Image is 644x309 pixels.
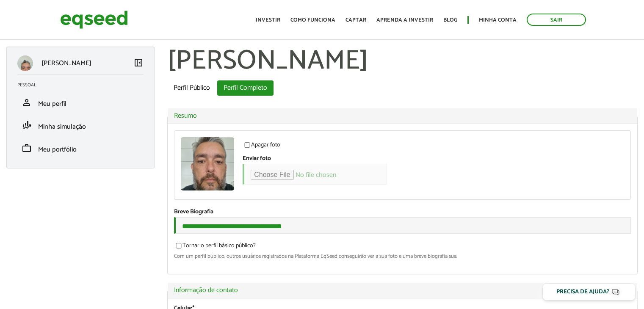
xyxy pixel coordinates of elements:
input: Tornar o perfil básico público? [171,243,186,248]
img: Foto de Fausto Ricardo da Silva Oliveira [181,137,234,190]
a: Minha conta [479,17,517,23]
a: Ver perfil do usuário. [181,137,234,190]
a: Informação de contato [174,287,631,294]
label: Apagar foto [243,142,280,151]
a: Resumo [174,113,631,119]
a: finance_modeMinha simulação [17,120,144,130]
span: Minha simulação [38,121,86,132]
span: person [22,97,32,108]
a: Blog [443,17,457,23]
a: Sair [527,14,586,26]
a: Aprenda a investir [376,17,433,23]
li: Meu portfólio [11,137,150,160]
a: Colapsar menu [133,58,144,69]
li: Minha simulação [11,114,150,137]
li: Meu perfil [11,91,150,114]
a: Como funciona [290,17,335,23]
img: EqSeed [60,8,128,31]
label: Tornar o perfil básico público? [174,243,256,251]
h1: [PERSON_NAME] [167,47,638,76]
a: Perfil Completo [217,80,274,96]
span: work [22,143,32,153]
span: Meu perfil [38,98,66,110]
a: Perfil Público [167,80,216,96]
a: personMeu perfil [17,97,144,108]
label: Breve Biografia [174,209,213,215]
input: Apagar foto [240,142,255,148]
a: workMeu portfólio [17,143,144,153]
span: left_panel_close [133,58,144,68]
label: Enviar foto [243,156,271,162]
div: Com um perfil público, outros usuários registrados na Plataforma EqSeed conseguirão ver a sua fot... [174,254,631,259]
span: finance_mode [22,120,32,130]
h2: Pessoal [17,83,150,88]
a: Investir [256,17,280,23]
p: [PERSON_NAME] [41,59,91,67]
span: Meu portfólio [38,144,77,155]
a: Captar [345,17,366,23]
